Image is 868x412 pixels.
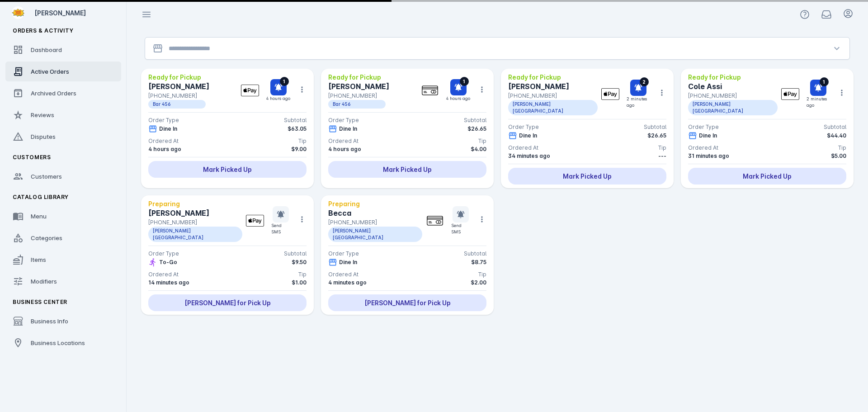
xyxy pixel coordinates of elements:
[31,256,46,263] span: Items
[288,125,307,133] div: $63.05
[328,199,426,208] div: Preparing
[34,8,118,18] div: [PERSON_NAME]
[508,152,550,160] div: 34 minutes ago
[148,161,307,178] div: Mark Picked Up
[292,258,307,266] div: $9.50
[284,250,307,258] div: Subtotal
[271,223,290,235] div: Send SMS
[31,68,69,75] span: Active Orders
[31,317,68,325] span: Business Info
[328,145,361,153] div: 4 hours ago
[31,173,62,180] span: Customers
[148,208,246,218] div: [PERSON_NAME]
[478,137,486,145] div: Tip
[5,40,121,60] a: Dashboard
[169,43,826,54] input: Location
[807,96,830,108] div: 2 minutes ago
[280,77,289,86] span: 1
[5,333,121,353] a: Business Locations
[5,228,121,248] a: Categories
[508,100,598,115] span: [PERSON_NAME][GEOGRAPHIC_DATA]
[328,137,359,145] div: Ordered At
[5,83,121,103] a: Archived Orders
[159,258,177,266] div: To-Go
[5,271,121,291] a: Modifiers
[464,250,486,258] div: Subtotal
[148,199,246,208] div: Preparing
[508,72,601,82] div: Ready for Pickup
[820,77,829,86] span: 1
[31,234,62,242] span: Categories
[5,206,121,226] a: Menu
[284,116,307,124] div: Subtotal
[328,250,359,258] div: Order Type
[5,62,121,81] a: Active Orders
[13,298,67,305] span: Business Center
[688,92,781,100] div: [PHONE_NUMBER]
[508,92,601,100] div: [PHONE_NUMBER]
[148,294,307,311] div: [PERSON_NAME] for Pick Up
[478,270,486,279] div: Tip
[328,92,389,100] div: [PHONE_NUMBER]
[688,152,729,160] div: 31 minutes ago
[31,46,62,53] span: Dashboard
[450,79,467,95] button: 1
[827,132,846,140] div: $44.40
[13,154,51,161] span: Customers
[647,132,666,140] div: $26.65
[460,77,469,86] span: 1
[699,132,717,140] div: Dine In
[630,80,646,96] button: 2
[148,116,179,124] div: Order Type
[688,100,778,115] span: [PERSON_NAME][GEOGRAPHIC_DATA]
[467,125,486,133] div: $26.65
[658,144,666,152] div: Tip
[148,279,189,287] div: 14 minutes ago
[328,218,426,227] div: [PHONE_NUMBER]
[13,194,69,200] span: Catalog Library
[471,145,486,153] div: $4.00
[5,166,121,186] a: Customers
[339,258,357,266] div: Dine In
[5,127,121,147] a: Disputes
[148,227,242,242] span: [PERSON_NAME][GEOGRAPHIC_DATA]
[446,95,470,102] div: 4 hours ago
[328,116,359,124] div: Order Type
[31,133,56,140] span: Disputes
[148,218,246,227] div: [PHONE_NUMBER]
[148,270,179,279] div: Ordered At
[148,250,179,258] div: Order Type
[464,116,486,124] div: Subtotal
[298,137,307,145] div: Tip
[328,294,486,311] div: [PERSON_NAME] for Pick Up
[328,100,386,109] span: Bar 456
[644,123,666,131] div: Subtotal
[688,123,719,131] div: Order Type
[5,105,121,125] a: Reviews
[159,125,177,133] div: Dine In
[31,213,47,220] span: Menu
[688,81,781,92] div: Cole Assi
[31,278,57,285] span: Modifiers
[148,81,209,92] div: [PERSON_NAME]
[328,208,426,218] div: Becca
[328,161,486,178] div: Mark Picked Up
[266,95,290,102] div: 4 hours ago
[627,96,650,108] div: 2 minutes ago
[31,111,54,118] span: Reviews
[148,100,206,109] span: Bar 456
[339,125,357,133] div: Dine In
[640,77,649,86] span: 2
[328,270,359,279] div: Ordered At
[148,145,181,153] div: 4 hours ago
[148,72,209,82] div: Ready for Pickup
[5,311,121,331] a: Business Info
[508,81,601,92] div: [PERSON_NAME]
[31,90,76,97] span: Archived Orders
[328,227,422,242] span: [PERSON_NAME][GEOGRAPHIC_DATA]
[298,270,307,279] div: Tip
[292,279,307,287] div: $1.00
[31,339,85,346] span: Business Locations
[328,81,389,92] div: [PERSON_NAME]
[148,137,179,145] div: Ordered At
